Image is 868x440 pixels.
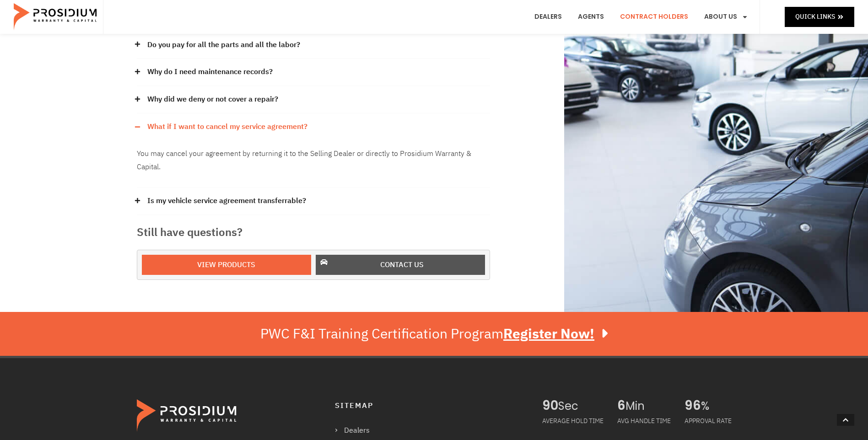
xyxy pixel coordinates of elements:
[137,140,490,188] div: What if I want to cancel my service agreement?
[335,424,410,437] a: Dealers
[137,59,490,86] div: Why do I need maintenance records?
[197,258,255,272] span: View Products
[685,399,701,413] span: 96
[558,399,604,413] span: Sec
[617,399,625,413] span: 6
[503,323,594,344] u: Register Now!
[685,413,732,429] div: APPROVAL RATE
[147,93,278,106] a: Why did we deny or not cover a repair?
[147,65,273,79] a: Why do I need maintenance records?
[380,258,424,272] span: Contact us
[137,224,490,241] h3: Still have questions?
[785,7,854,27] a: Quick Links
[542,399,558,413] span: 90
[142,255,311,275] a: View Products
[137,113,490,140] div: What if I want to cancel my service agreement?
[542,413,604,429] div: AVERAGE HOLD TIME
[617,413,671,429] div: AVG HANDLE TIME
[260,326,608,342] div: PWC F&I Training Certification Program
[147,120,307,134] a: What if I want to cancel my service agreement?
[147,38,300,52] a: Do you pay for all the parts and all the labor?
[137,147,490,174] p: You may cancel your agreement by returning it to the Selling Dealer or directly to Prosidium Warr...
[625,399,671,413] span: Min
[316,255,485,275] a: Contact us
[137,86,490,113] div: Why did we deny or not cover a repair?
[137,188,490,215] div: Is my vehicle service agreement transferrable?
[147,194,306,208] a: Is my vehicle service agreement transferrable?
[701,399,732,413] span: %
[335,399,524,413] h4: Sitemap
[795,11,835,22] span: Quick Links
[137,32,490,59] div: Do you pay for all the parts and all the labor?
